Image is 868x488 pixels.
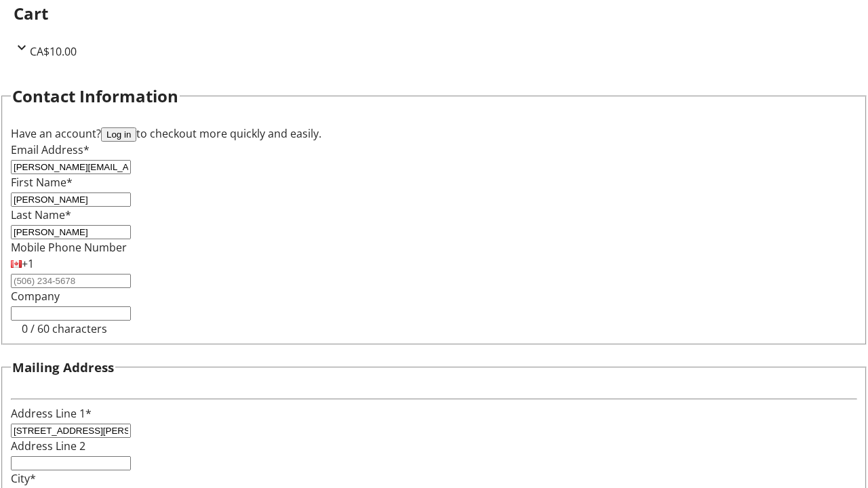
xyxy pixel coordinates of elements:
h3: Mailing Address [12,358,114,377]
label: Email Address* [11,142,90,157]
tr-character-limit: 0 / 60 characters [22,321,107,336]
h2: Cart [14,1,854,26]
label: City* [11,471,36,486]
h2: Contact Information [12,84,178,108]
label: First Name* [11,175,73,190]
button: Log in [101,127,136,142]
div: Have an account? to checkout more quickly and easily. [11,125,857,142]
input: (506) 234-5678 [11,274,131,288]
label: Company [11,289,60,304]
input: Address [11,424,131,438]
label: Last Name* [11,207,71,222]
label: Address Line 2 [11,439,85,453]
label: Address Line 1* [11,406,92,421]
label: Mobile Phone Number [11,240,127,255]
span: CA$10.00 [30,44,77,59]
